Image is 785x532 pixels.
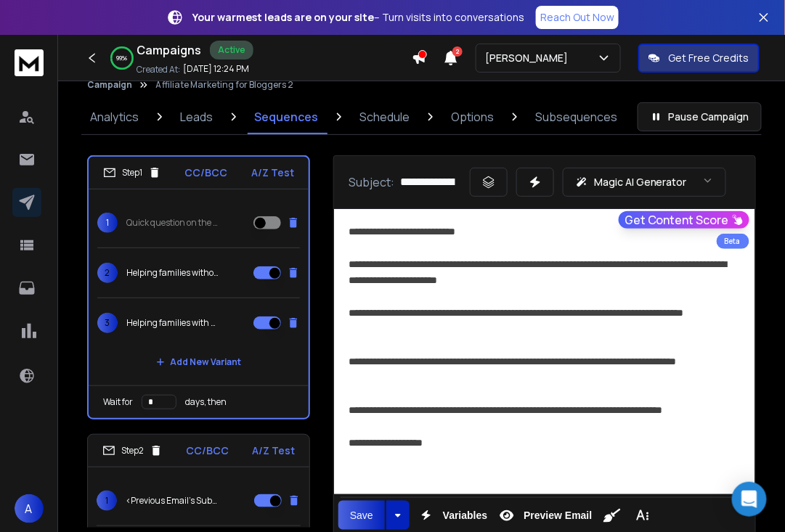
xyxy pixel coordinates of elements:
a: Analytics [81,99,147,134]
a: Leads [171,99,221,134]
p: Affiliate Marketing for Bloggers 2 [155,79,293,91]
p: [PERSON_NAME] [485,51,574,65]
span: 3 [97,313,118,333]
button: Save [338,501,385,530]
p: days, then [185,396,227,408]
p: <Previous Email's Subject> [126,495,219,507]
span: 1 [97,213,118,233]
span: 2 [452,46,463,57]
button: Pause Campaign [638,102,762,131]
p: Get Free Credits [669,51,749,65]
h1: Campaigns [137,41,201,59]
div: Open Intercom Messenger [732,482,767,517]
span: Variables [440,510,491,522]
p: A/Z Test [252,443,295,458]
p: Magic AI Generator [594,175,687,189]
a: Options [442,99,503,134]
img: logo [15,49,44,76]
p: [DATE] 12:24 PM [183,63,249,75]
p: Options [451,108,494,126]
p: Helping families without changing your schedule? [126,267,219,279]
span: 2 [97,263,118,283]
button: Get Content Score [619,211,749,229]
p: Schedule [359,108,410,126]
p: Quick question on the {{Industry}} space? [126,217,219,229]
p: Leads [180,108,213,126]
button: Variables [412,501,491,530]
div: Step 2 [102,444,163,457]
p: CC/BCC [185,165,228,180]
button: Campaign [87,79,132,91]
p: 99 % [117,54,128,62]
button: Get Free Credits [638,44,760,73]
a: Reach Out Now [536,6,619,29]
p: Analytics [90,108,139,126]
li: Step1CC/BCCA/Z Test1Quick question on the {{Industry}} space?2Helping families without changing y... [87,155,310,420]
div: Active [210,41,253,60]
p: Wait for [103,396,133,408]
span: 1 [97,491,117,511]
button: Magic AI Generator [563,168,726,197]
button: Clean HTML [598,501,626,530]
p: Helping families with math education [126,317,219,329]
p: CC/BCC [186,443,229,458]
p: Sequences [254,108,318,126]
strong: Your warmest leads are on your site [192,10,374,24]
div: Beta [717,234,749,249]
a: Schedule [351,99,418,134]
a: Sequences [245,99,327,134]
p: – Turn visits into conversations [192,10,524,25]
div: Step 1 [103,166,161,179]
p: Subsequences [535,108,617,126]
p: Subject: [349,173,394,191]
button: A [15,494,44,523]
button: Preview Email [493,501,595,530]
a: Subsequences [526,99,626,134]
p: Reach Out Now [540,10,614,25]
span: Preview Email [521,510,595,522]
p: Created At: [137,64,180,75]
button: More Text [629,501,656,530]
p: A/Z Test [251,165,294,180]
button: Add New Variant [145,348,253,377]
